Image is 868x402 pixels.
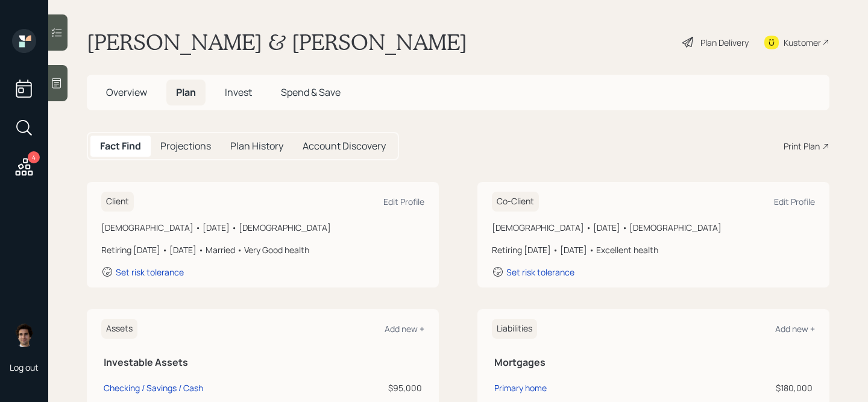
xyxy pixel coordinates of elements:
[230,140,283,152] h5: Plan History
[700,36,749,49] div: Plan Delivery
[775,323,815,334] div: Add new +
[344,382,422,394] div: $95,000
[492,243,815,256] div: Retiring [DATE] • [DATE] • Excellent health
[225,86,252,99] span: Invest
[506,266,574,278] div: Set risk tolerance
[101,243,424,256] div: Retiring [DATE] • [DATE] • Married • Very Good health
[303,140,386,152] h5: Account Discovery
[494,357,813,368] h5: Mortgages
[10,362,39,373] div: Log out
[106,86,147,99] span: Overview
[101,221,424,234] div: [DEMOGRAPHIC_DATA] • [DATE] • [DEMOGRAPHIC_DATA]
[101,192,134,212] h6: Client
[87,29,467,55] h1: [PERSON_NAME] & [PERSON_NAME]
[28,151,40,163] div: 4
[492,221,815,234] div: [DEMOGRAPHIC_DATA] • [DATE] • [DEMOGRAPHIC_DATA]
[784,140,820,152] div: Print Plan
[494,382,547,394] div: Primary home
[681,382,813,394] div: $180,000
[383,196,424,207] div: Edit Profile
[176,86,196,99] span: Plan
[101,319,137,339] h6: Assets
[160,140,211,152] h5: Projections
[100,140,141,152] h5: Fact Find
[104,382,203,394] div: Checking / Savings / Cash
[784,36,821,49] div: Kustomer
[116,266,184,278] div: Set risk tolerance
[385,323,424,334] div: Add new +
[104,357,422,368] h5: Investable Assets
[492,192,539,212] h6: Co-Client
[492,319,537,339] h6: Liabilities
[774,196,815,207] div: Edit Profile
[281,86,341,99] span: Spend & Save
[12,323,36,347] img: harrison-schaefer-headshot-2.png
